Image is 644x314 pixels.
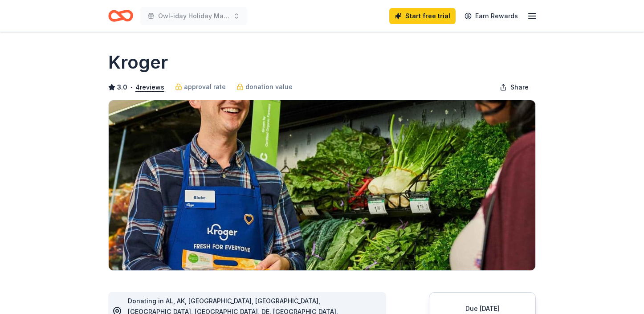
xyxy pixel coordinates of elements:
button: Share [493,78,536,96]
span: donation value [245,82,293,92]
a: Start free trial [389,8,456,24]
a: Home [108,5,133,26]
div: Due [DATE] [440,303,525,314]
span: Share [510,82,529,93]
button: Owl-iday Holiday Market for Olathe West Families in Need [140,7,247,25]
span: Owl-iday Holiday Market for Olathe West Families in Need [158,11,229,21]
a: donation value [236,82,293,92]
span: approval rate [184,82,226,92]
span: • [130,84,133,91]
span: 3.0 [117,82,127,93]
img: Image for Kroger [109,100,535,270]
h1: Kroger [108,50,168,75]
a: approval rate [175,82,226,92]
button: 4reviews [135,82,164,93]
a: Earn Rewards [459,8,523,24]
